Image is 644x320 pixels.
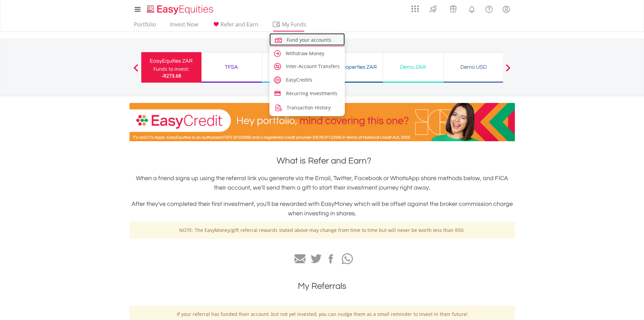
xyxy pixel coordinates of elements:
span: Transaction History [287,104,331,111]
div: TFSA [206,62,258,72]
a: transaction-history.png Transaction History [269,101,345,113]
img: EasyEquities_Logo.png [145,4,216,15]
img: EasyCredit Promotion Banner [129,103,515,141]
img: fund.svg [274,36,283,45]
div: Demo ZAR [387,62,439,72]
img: transaction-history.png [274,103,283,112]
img: vouchers-v2.svg [448,3,459,14]
a: fund.svg Fund your accounts [269,33,345,46]
img: grid-menu-icon.svg [411,5,419,13]
span: What is Refer and Earn? [277,156,371,165]
button: Previous [129,67,143,74]
span: Fund your accounts [287,37,331,43]
h3: After they've completed their first investment, you'll be rewarded with EasyMoney which will be o... [129,199,515,218]
a: account-transfer.svg Inter-Account Transfers [269,60,345,71]
img: caret-right.svg [273,49,282,58]
p: NOTE: The EasyMoney/gift referral rewards stated above may change from time to time but will neve... [135,227,510,234]
span: Refer and Earn [220,21,258,28]
span: Inter-Account Transfers [286,63,340,69]
a: Refer and Earn [209,21,261,31]
a: easy-credits.svg EasyCredits [269,74,345,85]
h1: My Referrals [129,280,515,292]
img: credit-card.svg [274,90,281,97]
img: thrive-v2.svg [428,3,439,14]
div: EasyEquities ZAR [145,56,197,66]
a: Vouchers [443,2,463,14]
div: EasyEquities USD [266,62,318,72]
span: -R273.68 [162,72,181,79]
span: EasyCredits [286,77,312,83]
a: FAQ's and Support [480,2,498,15]
span: My Funds [272,20,316,29]
a: Notifications [463,2,480,15]
div: Demo USD [448,62,500,72]
h3: When a friend signs up using the referral link you generate via the Email, Twitter, Facebook or W... [129,174,515,193]
div: EasyProperties ZAR [327,62,379,72]
a: caret-right.svg Withdraw Money [269,47,345,59]
a: Invest Now [167,21,201,31]
a: Portfolio [131,21,159,31]
a: credit-card.svg Recurring Investments [269,87,345,98]
a: My Profile [498,2,515,17]
img: easy-credits.svg [274,76,281,84]
p: If your referral has funded their account, but not yet invested, you can nudge them as a small re... [135,311,510,318]
span: Withdraw Money [286,50,324,57]
img: account-transfer.svg [274,63,281,70]
div: Funds to invest: [153,66,189,72]
a: Home page [144,2,216,15]
span: Recurring Investments [286,90,337,97]
a: AppsGrid [407,2,423,13]
button: Next [501,67,515,74]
